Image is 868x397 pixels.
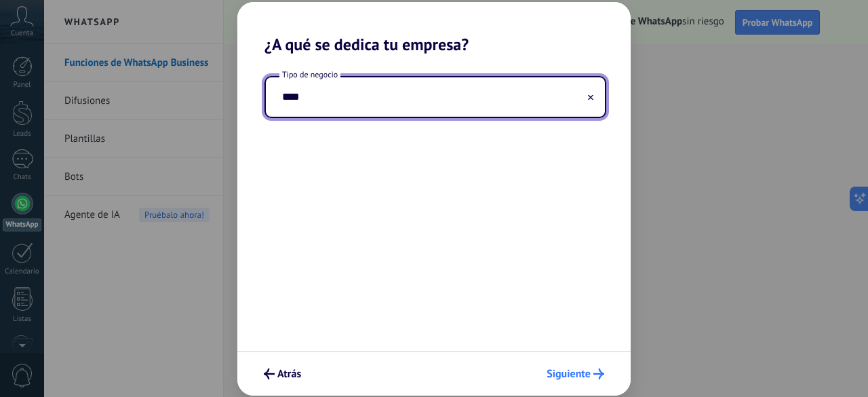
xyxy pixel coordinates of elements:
[237,2,631,54] h2: ¿A qué se dedica tu empresa?
[258,362,307,385] button: Atrás
[277,369,301,379] span: Atrás
[547,369,591,379] span: Siguiente
[540,362,610,385] button: Siguiente
[279,69,340,81] span: Tipo de negocio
